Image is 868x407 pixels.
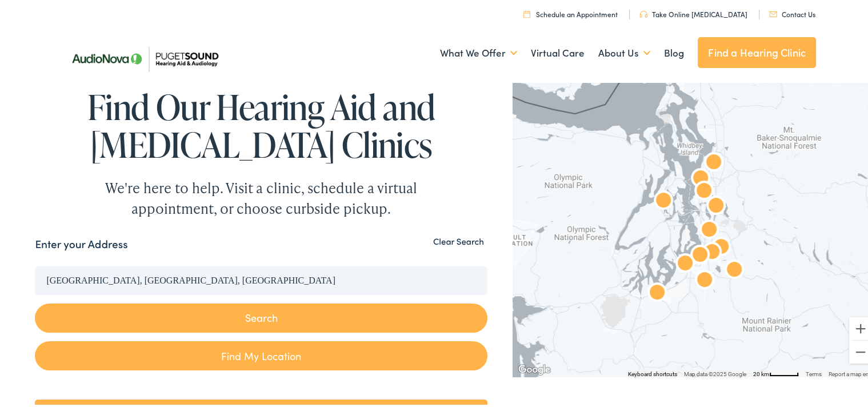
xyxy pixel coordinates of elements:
[35,86,487,161] h1: Find Our Hearing Aid and [MEDICAL_DATA] Clinics
[35,234,127,250] label: Enter your Address
[695,215,723,242] div: AudioNova
[531,30,585,72] a: Virtual Care
[687,163,714,191] div: AudioNova
[643,278,671,305] div: AudioNova
[440,30,517,72] a: What We Offer
[769,7,815,17] a: Contact Us
[628,368,677,376] button: Keyboard shortcuts
[515,360,553,375] a: Open this area in Google Maps (opens a new window)
[639,7,747,17] a: Take Online [MEDICAL_DATA]
[35,264,487,293] input: Enter your address or zip code
[35,339,487,368] a: Find My Location
[430,234,487,245] button: Clear Search
[691,265,718,293] div: AudioNova
[707,232,735,260] div: AudioNova
[702,191,730,218] div: AudioNova
[698,35,816,66] a: Find a Hearing Clinic
[753,369,769,375] span: 20 km
[515,360,553,375] img: Google
[639,9,647,15] img: utility icon
[750,367,802,375] button: Map Scale: 20 km per 48 pixels
[806,369,822,375] a: Terms (opens in new tab)
[684,369,746,375] span: Map data ©2025 Google
[523,7,618,17] a: Schedule an Appointment
[721,255,748,282] div: AudioNova
[35,301,487,330] button: Search
[598,30,650,72] a: About Us
[78,175,444,217] div: We're here to help. Visit a clinic, schedule a virtual appointment, or choose curbside pickup.
[690,176,718,203] div: AudioNova
[671,249,699,276] div: AudioNova
[700,147,727,175] div: Puget Sound Hearing Aid &#038; Audiology by AudioNova
[698,237,726,265] div: AudioNova
[650,186,677,213] div: AudioNova
[686,240,714,268] div: AudioNova
[523,8,530,15] img: utility icon
[664,30,684,72] a: Blog
[769,9,777,15] img: utility icon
